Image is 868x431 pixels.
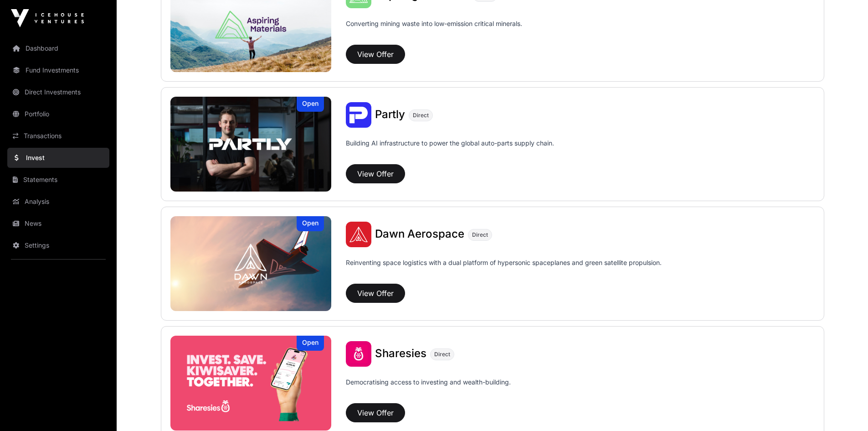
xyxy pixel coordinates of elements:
[7,192,109,212] a: Analysis
[7,235,109,255] a: Settings
[346,45,405,64] button: View Offer
[7,38,109,58] a: Dashboard
[7,148,109,168] a: Invest
[170,97,332,192] a: PartlyOpen
[170,216,332,311] img: Dawn Aerospace
[7,82,109,102] a: Direct Investments
[375,347,426,360] span: Sharesies
[375,108,405,121] span: Partly
[434,351,450,358] span: Direct
[170,216,332,311] a: Dawn AerospaceOpen
[413,112,429,119] span: Direct
[7,213,109,234] a: News
[375,228,464,240] a: Dawn Aerospace
[346,19,522,41] p: Converting mining waste into low-emission critical minerals.
[346,341,371,367] img: Sharesies
[375,109,405,121] a: Partly
[346,102,371,128] img: Partly
[472,231,488,239] span: Direct
[11,9,84,27] img: Icehouse Ventures Logo
[346,139,554,161] p: Building AI infrastructure to power the global auto-parts supply chain.
[7,60,109,80] a: Fund Investments
[375,227,464,240] span: Dawn Aerospace
[346,284,405,303] button: View Offer
[170,336,332,431] a: SharesiesOpen
[297,97,324,112] div: Open
[170,336,332,431] img: Sharesies
[7,126,109,146] a: Transactions
[346,378,511,400] p: Democratising access to investing and wealth-building.
[346,258,662,280] p: Reinventing space logistics with a dual platform of hypersonic spaceplanes and green satellite pr...
[297,336,324,351] div: Open
[346,403,405,422] button: View Offer
[375,348,426,360] a: Sharesies
[7,104,109,124] a: Portfolio
[346,222,371,247] img: Dawn Aerospace
[346,164,405,183] button: View Offer
[297,216,324,231] div: Open
[7,170,109,190] a: Statements
[822,387,868,431] iframe: Chat Widget
[170,97,332,192] img: Partly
